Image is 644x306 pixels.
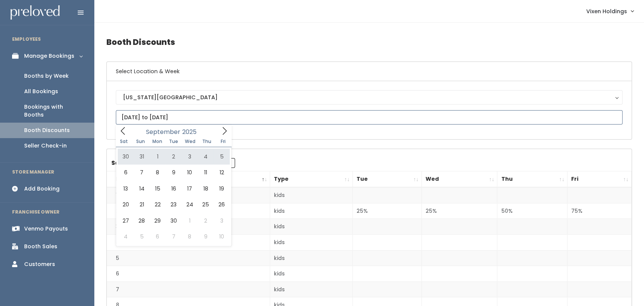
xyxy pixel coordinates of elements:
div: Booths by Week [24,72,69,80]
span: October 10, 2025 [214,229,229,244]
th: Wed: activate to sort column ascending [421,171,497,188]
div: Customers [24,260,55,268]
div: Add Booking [24,185,60,193]
div: [US_STATE][GEOGRAPHIC_DATA] [123,93,615,101]
td: 4 [107,235,270,251]
span: October 3, 2025 [214,213,229,229]
span: September 21, 2025 [134,197,149,212]
span: September 20, 2025 [118,197,134,212]
th: Fri: activate to sort column ascending [567,171,632,188]
div: Booth Sales [24,243,57,251]
td: kids [270,281,353,297]
div: All Bookings [24,88,58,95]
span: September 4, 2025 [198,149,214,165]
span: Sun [132,139,149,144]
span: September 30, 2025 [166,213,181,229]
label: Search: [111,158,235,168]
span: September 12, 2025 [214,165,229,180]
a: Vixen Holdings [579,3,641,19]
span: October 6, 2025 [150,229,166,244]
td: 75% [567,203,632,219]
input: Year [180,127,203,137]
input: September 6 - September 12, 2025 [116,110,622,125]
span: October 9, 2025 [198,229,214,244]
span: Fri [215,139,232,144]
span: September 28, 2025 [134,213,149,229]
td: kids [270,219,353,235]
span: September 8, 2025 [150,165,166,180]
span: October 8, 2025 [181,229,197,244]
span: September 15, 2025 [150,181,166,197]
span: September 23, 2025 [166,197,181,212]
span: October 5, 2025 [134,229,149,244]
div: Booth Discounts [24,126,70,134]
span: August 31, 2025 [134,149,149,165]
span: September 29, 2025 [150,213,166,229]
td: 7 [107,281,270,297]
td: kids [270,187,353,203]
span: Sat [116,139,132,144]
span: September 22, 2025 [150,197,166,212]
td: 5 [107,250,270,266]
span: September 13, 2025 [118,181,134,197]
span: Tue [165,139,182,144]
td: kids [270,266,353,282]
span: September 2, 2025 [166,149,181,165]
td: 50% [497,203,567,219]
span: September 11, 2025 [198,165,214,180]
span: October 2, 2025 [198,213,214,229]
span: September 14, 2025 [134,181,149,197]
span: September [146,129,180,135]
span: September 16, 2025 [166,181,181,197]
span: Vixen Holdings [586,7,627,15]
td: kids [270,250,353,266]
td: 6 [107,266,270,282]
td: 25% [352,203,421,219]
span: September 10, 2025 [181,165,197,180]
span: October 1, 2025 [181,213,197,229]
span: Mon [149,139,166,144]
td: 1 [107,187,270,203]
td: 25% [421,203,497,219]
div: Manage Bookings [24,52,74,60]
th: Type: activate to sort column ascending [270,171,353,188]
span: September 25, 2025 [198,197,214,212]
span: October 7, 2025 [166,229,181,244]
h4: Booth Discounts [106,32,632,52]
h6: Select Location & Week [107,62,632,81]
span: Thu [198,139,215,144]
span: August 30, 2025 [118,149,134,165]
th: Thu: activate to sort column ascending [497,171,567,188]
div: Venmo Payouts [24,225,68,233]
span: Wed [182,139,198,144]
span: September 26, 2025 [214,197,229,212]
button: [US_STATE][GEOGRAPHIC_DATA] [116,90,622,105]
span: September 17, 2025 [181,181,197,197]
span: September 5, 2025 [214,149,229,165]
span: September 18, 2025 [198,181,214,197]
span: September 27, 2025 [118,213,134,229]
span: October 4, 2025 [118,229,134,244]
th: Booth Number: activate to sort column descending [107,171,270,188]
span: September 6, 2025 [118,165,134,180]
span: September 19, 2025 [214,181,229,197]
img: preloved logo [11,5,60,20]
td: 2 [107,203,270,219]
span: September 3, 2025 [181,149,197,165]
span: September 7, 2025 [134,165,149,180]
td: 3 [107,219,270,235]
th: Tue: activate to sort column ascending [352,171,421,188]
div: Bookings with Booths [24,103,82,119]
td: kids [270,203,353,219]
span: September 24, 2025 [181,197,197,212]
div: Seller Check-in [24,142,67,150]
span: September 1, 2025 [150,149,166,165]
td: kids [270,235,353,251]
span: September 9, 2025 [166,165,181,180]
